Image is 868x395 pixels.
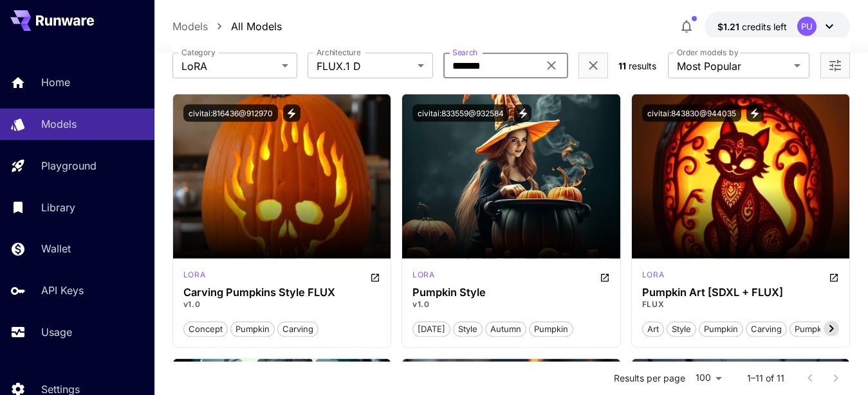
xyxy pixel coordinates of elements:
h3: Pumpkin Style [412,286,610,299]
span: carving [746,323,786,336]
span: Most Popular [677,58,789,74]
a: Models [172,19,208,34]
a: All Models [231,19,282,34]
p: Models [41,116,77,132]
div: 100 [690,369,726,387]
span: pumpkin [231,323,274,336]
p: v1.0 [183,299,381,310]
button: Open more filters [827,58,843,74]
span: FLUX.1 D [317,58,412,74]
button: Open in CivitAI [829,269,839,285]
button: concept [183,320,228,337]
p: v1.0 [412,299,610,310]
span: 11 [618,60,626,71]
p: Library [41,200,75,215]
button: civitai:816436@912970 [183,105,278,122]
p: Usage [41,324,72,340]
span: autumn [486,323,526,336]
span: style [667,323,696,336]
nav: breadcrumb [172,19,282,34]
h3: Carving Pumpkins Style FLUX [183,286,381,299]
p: API Keys [41,283,84,298]
p: FLUX [642,299,840,310]
button: View trigger words [283,105,300,122]
div: $1.20687 [717,20,787,33]
button: View trigger words [746,105,764,122]
p: lora [642,269,664,281]
p: Home [41,75,70,90]
button: pumpkin [230,320,275,337]
div: FLUX.1 D [642,269,664,285]
button: autumn [485,320,526,337]
p: lora [183,269,205,281]
div: PU [797,17,817,36]
label: Category [181,47,216,58]
button: Open in CivitAI [600,269,610,285]
span: pumpkin [530,323,573,336]
button: carving [746,320,787,337]
span: $1.21 [717,21,742,32]
div: FLUX.1 D [183,269,205,285]
span: results [629,60,656,71]
label: Search [452,47,477,58]
button: carving [277,320,319,337]
button: civitai:833559@932584 [412,105,509,122]
span: concept [184,323,227,336]
span: style [454,323,482,336]
button: View trigger words [514,105,531,122]
button: style [453,320,483,337]
label: Order models by [677,47,738,58]
button: [DATE] [412,320,450,337]
h3: Pumpkin Art [SDXL + FLUX] [642,286,840,299]
button: pumpkin carving [790,320,867,337]
span: pumpkin carving [790,323,867,336]
button: style [667,320,696,337]
span: LoRA [181,58,277,74]
label: Architecture [317,47,360,58]
p: lora [412,269,434,281]
div: FLUX.1 D [412,269,434,285]
button: Clear filters (2) [586,58,601,74]
span: [DATE] [413,323,450,336]
p: Playground [41,158,97,173]
p: 1–11 of 11 [747,372,784,385]
p: Results per page [614,372,685,385]
button: art [642,320,664,337]
button: Open in CivitAI [370,269,380,285]
span: credits left [742,21,787,32]
span: carving [278,323,318,336]
button: civitai:843830@944035 [642,105,741,122]
span: art [643,323,663,336]
button: pumpkin [529,320,573,337]
span: pumpkin [699,323,743,336]
button: $1.20687PU [705,12,850,41]
button: pumpkin [699,320,743,337]
p: Wallet [41,241,71,256]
